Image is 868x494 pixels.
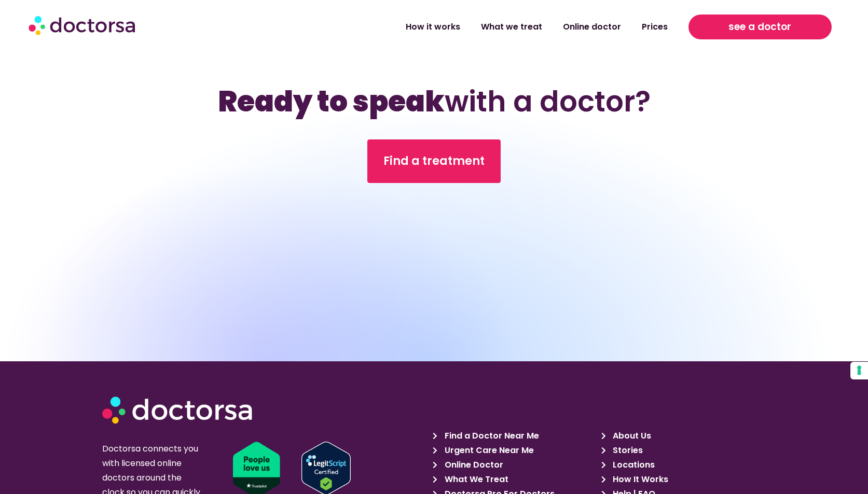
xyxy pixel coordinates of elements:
span: What We Treat [442,472,508,487]
span: Online Doctor [442,458,503,472]
a: see a doctor [688,15,832,39]
span: Urgent Care Near Me [442,443,534,458]
a: Find a Doctor Near Me [433,429,595,443]
a: What we treat [471,15,553,39]
a: Find a treatment [367,139,501,183]
span: How It Works [610,472,668,487]
a: Prices [631,15,678,39]
span: About Us [610,429,651,443]
a: How It Works [601,472,764,487]
span: Find a Doctor Near Me [442,429,539,443]
a: Online doctor [553,15,631,39]
a: Online Doctor [433,458,595,472]
a: What We Treat [433,472,595,487]
a: How it works [395,15,471,39]
span: Stories [610,443,643,458]
b: Ready to speak [218,81,445,121]
a: About Us [601,429,764,443]
a: Urgent Care Near Me [433,443,595,458]
button: Your consent preferences for tracking technologies [850,362,868,379]
span: Locations [610,458,655,472]
nav: Menu [227,15,678,39]
span: see a doctor [728,19,791,35]
a: Stories [601,443,764,458]
span: Find a treatment [383,153,485,170]
a: Locations [601,458,764,472]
